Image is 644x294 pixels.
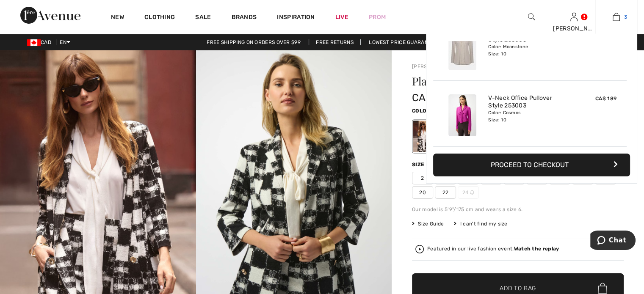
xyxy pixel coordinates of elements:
a: Clothing [144,14,175,22]
a: New [111,14,124,22]
span: CAD [27,39,55,45]
div: Black/cream [413,121,435,152]
a: Sign In [570,13,578,21]
div: Our model is 5'9"/175 cm and wears a size 6. [412,206,624,213]
span: Size Guide [412,220,444,228]
a: [PERSON_NAME] [412,63,454,69]
span: Inspiration [277,14,315,22]
a: Brands [232,14,257,22]
span: Color: [412,108,432,114]
div: Size ([GEOGRAPHIC_DATA]/[GEOGRAPHIC_DATA]): [412,161,553,168]
span: Add to Bag [500,284,536,293]
a: 3 [595,12,637,22]
img: ring-m.svg [470,190,474,195]
div: I can't find my size [454,220,507,228]
img: V-Neck Office Pullover Style 253003 [448,28,476,70]
span: 20 [412,186,433,199]
img: Canadian Dollar [27,39,41,46]
strong: Watch the replay [514,246,559,252]
a: V-Neck Office Pullover Style 253003 [488,94,572,110]
a: Lowest Price Guarantee [362,39,444,45]
span: CA$ 319 [412,92,451,104]
a: Live [335,13,348,22]
img: Bag.svg [598,283,607,294]
span: CA$ 189 [595,96,616,102]
img: V-Neck Office Pullover Style 253003 [448,94,476,136]
img: Watch the replay [415,245,424,253]
span: 3 [624,13,627,21]
img: search the website [528,12,535,22]
div: Color: Cosmos Size: 10 [488,110,572,123]
a: Sale [195,14,211,22]
iframe: Opens a widget where you can chat to one of our agents [590,231,636,252]
div: Featured in our live fashion event. [427,246,559,252]
div: [PERSON_NAME] [553,24,594,33]
span: 22 [435,186,456,199]
a: Free shipping on orders over $99 [200,39,307,45]
span: EN [60,39,70,45]
span: 24 [458,186,479,199]
button: Proceed to Checkout [433,154,630,176]
h1: Plaid Blazer Coat Style 253017 [412,76,589,87]
img: 1ère Avenue [20,7,80,24]
img: My Info [570,12,578,22]
span: 2 [412,172,433,184]
a: Prom [369,13,386,22]
img: My Bag [613,12,620,22]
div: Color: Moonstone Size: 10 [488,44,572,57]
a: Free Returns [309,39,361,45]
